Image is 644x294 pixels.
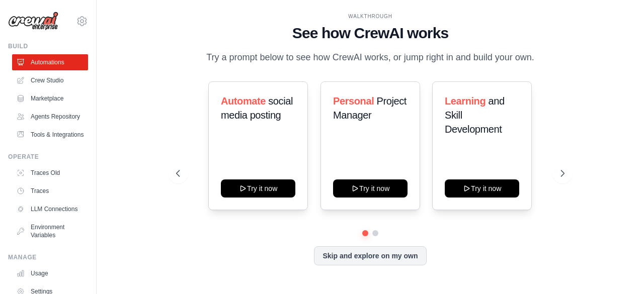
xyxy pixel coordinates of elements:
[445,179,519,198] button: Try it now
[8,42,88,50] div: Build
[333,179,408,198] button: Try it now
[12,127,88,143] a: Tools & Integrations
[314,246,426,265] button: Skip and explore on my own
[8,253,88,261] div: Manage
[12,90,88,107] a: Marketplace
[12,219,88,243] a: Environment Variables
[221,95,293,121] span: social media posting
[12,265,88,281] a: Usage
[221,95,266,107] span: Automate
[12,54,88,70] a: Automations
[8,12,58,31] img: Logo
[12,109,88,125] a: Agents Repository
[8,153,88,161] div: Operate
[333,95,407,121] span: Project Manager
[445,95,505,135] span: and Skill Development
[333,95,374,107] span: Personal
[12,183,88,199] a: Traces
[176,13,564,20] div: WALKTHROUGH
[445,95,486,107] span: Learning
[176,24,564,42] h1: See how CrewAI works
[12,165,88,181] a: Traces Old
[201,50,539,65] p: Try a prompt below to see how CrewAI works, or jump right in and build your own.
[12,72,88,88] a: Crew Studio
[12,201,88,217] a: LLM Connections
[221,179,295,198] button: Try it now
